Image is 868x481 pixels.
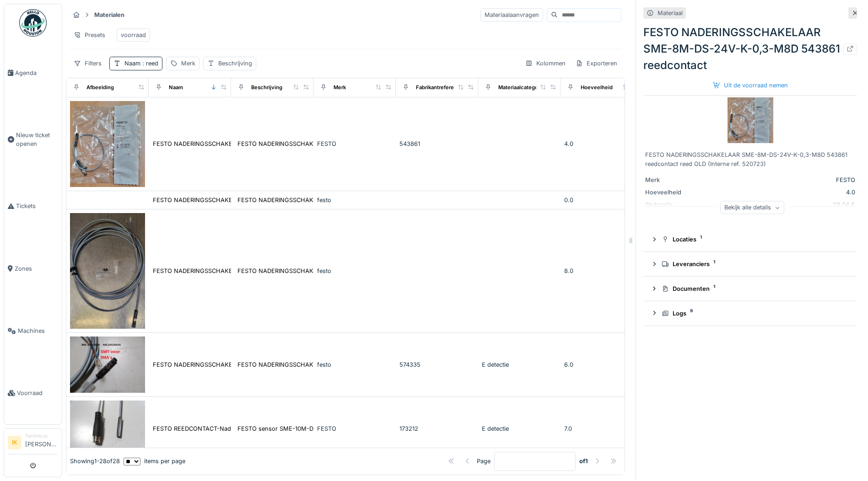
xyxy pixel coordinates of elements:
span: Tickets [16,202,58,210]
div: FESTO NADERINGSSCHAKELAAR SMT-10M-PS-24V-E-0,3-L- reedcontact [153,196,361,204]
a: Voorraad [4,362,62,424]
div: Page [477,457,491,465]
div: Presets [70,28,109,42]
span: Agenda [15,69,58,77]
div: Merk [645,176,714,184]
div: 173212 [399,424,474,433]
div: 543861 [399,139,474,148]
span: Machines [18,326,58,335]
div: E detectie [482,424,557,433]
div: Beschrijving [218,59,252,68]
span: Zones [15,264,58,273]
span: Voorraad [17,389,58,397]
img: FESTO NADERINGSSCHAKELAAR SME-8M-DS-24V-K-0,3-M8D 543861 reedcontact [728,97,773,143]
div: FESTO REEDCONTACT-Naderingssensor [153,424,268,433]
div: 574335 [399,360,474,369]
li: [PERSON_NAME] [25,433,58,452]
div: 4.0 [564,139,639,148]
div: FESTO [317,139,392,148]
div: Leveranciers [662,260,846,268]
div: FESTO NADERINGSSCHAKELAAR SMT-10M-PS-24V-E-0,3-... [237,196,411,204]
div: FESTO NADERINGSSCHAKELAAR SME-8M-DS-24V-K-0,3-M... [237,139,415,148]
div: 7.0 [564,424,639,433]
div: FESTO NADERINGSSCHAKELAAR SME-8M-DS-24V-K-0,3-M8D 543861 reedcontact reed OLD (Interne ref. 520723) [645,150,855,168]
div: Fabrikantreferentie [416,84,464,91]
summary: Locaties1 [647,231,853,248]
div: Showing 1 - 28 of 28 [70,457,120,465]
strong: of 1 [579,457,588,465]
div: Kolommen [521,57,570,70]
span: Nieuw ticket openen [16,131,58,148]
summary: Documenten1 [647,280,853,297]
strong: Materialen [91,11,128,19]
div: Afbeelding [86,84,114,91]
div: Beschrijving [251,84,282,91]
div: FESTO [317,424,392,433]
div: FESTO NADERINGSSCHAKELAAR SMT-8M-A-PS-24V-E-2,5... [237,267,413,275]
div: items per page [124,457,185,465]
img: FESTO REEDCONTACT-Naderingssensor [70,401,145,457]
div: Exporteren [571,57,621,70]
img: Badge_color-CXgf-gQk.svg [19,9,47,37]
li: IK [8,436,22,449]
img: FESTO NADERINGSSCHAKELAAR SME-8M-DS-24V-K-0,3-M8D 543861 reedcontact [70,101,145,187]
div: 8.0 [564,267,639,275]
span: : reed [140,60,158,67]
div: festo [317,267,392,275]
div: Merk [334,84,346,91]
summary: Leveranciers1 [647,256,853,273]
div: Documenten [662,284,846,293]
div: Logs [662,309,846,318]
div: festo [317,196,392,204]
img: FESTO NADERINGSSCHAKELAAR SMT-8M-A-PS-24V-E-2,5-/Reedcontact [70,337,145,393]
div: Materiaalaanvragen [480,8,543,21]
div: Merk [181,59,195,68]
div: Bekijk alle details [720,201,784,214]
div: FESTO sensor SME-10M-DS-24V-E0.3L-M8D-551367 [237,424,388,433]
a: Nieuw ticket openen [4,104,62,175]
div: Locaties [662,235,846,244]
div: FESTO [717,176,855,184]
div: Hoeveelheid [581,84,613,91]
div: E detectie [482,360,557,369]
a: Tickets [4,175,62,237]
div: Materiaalcategorie [498,84,545,91]
a: Agenda [4,42,62,104]
a: IK Technicus[PERSON_NAME] [8,433,58,454]
div: Hoeveelheid [645,188,714,197]
div: festo [317,360,392,369]
div: FESTO NADERINGSSCHAKELAAR SMT-8M-A-PS-24V-E-2,5-/Reedcontact [153,360,362,369]
div: FESTO NADERINGSSCHAKELAAR SME-8M-DS-24V-K-0,3-M8D 543861 reedcontact [153,139,390,148]
div: 6.0 [564,360,639,369]
div: Materiaal [658,9,683,17]
img: FESTO NADERINGSSCHAKELAAR SMT-8M-A-PS-24V-E-2,5 reedcontact [70,213,145,329]
a: Zones [4,237,62,299]
div: Uit de voorraad nemen [709,79,792,91]
div: 4.0 [717,188,855,197]
a: Machines [4,300,62,362]
div: FESTO NADERINGSSCHAKELAAR SMT-8M-A-PS-24V-E-2,5 reedcontact [153,267,357,275]
div: Filters [70,57,106,70]
div: FESTO NADERINGSSCHAKELAAR SME-8M-DS-24V-K-0,3-M8D 543861 reedcontact [643,24,857,74]
div: Technicus [25,433,58,439]
summary: Logs9 [647,305,853,322]
div: voorraad [121,31,146,39]
div: Naam [124,59,158,68]
div: FESTO NADERINGSSCHAKELAAR SMT-8M-A-PS-24V-E-2,5... [237,360,413,369]
div: Naam [169,84,183,91]
div: 0.0 [564,196,639,204]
